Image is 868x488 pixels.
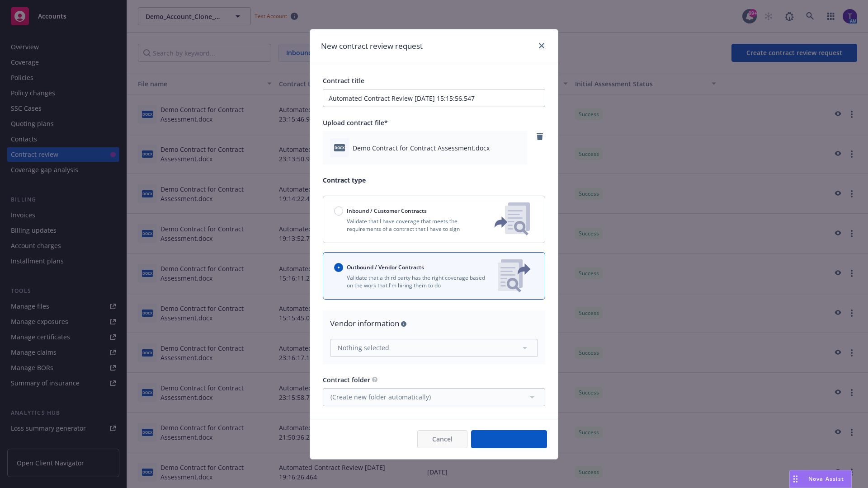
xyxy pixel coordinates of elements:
span: Create request [486,435,532,443]
p: Validate that a third party has the right coverage based on the work that I'm hiring them to do [334,274,491,289]
button: Create request [471,430,547,448]
div: Vendor information [330,318,538,329]
span: (Create new folder automatically) [330,392,431,402]
span: Outbound / Vendor Contracts [347,263,424,271]
input: Enter a title for this contract [323,89,545,107]
button: Nova Assist [789,470,852,488]
div: Drag to move [790,470,801,488]
span: Inbound / Customer Contracts [347,207,427,215]
button: Cancel [417,430,467,448]
span: Contract folder [323,375,370,384]
span: Nova Assist [808,475,844,483]
button: Outbound / Vendor ContractsValidate that a third party has the right coverage based on the work t... [323,252,545,300]
span: Demo Contract for Contract Assessment.docx [353,143,490,153]
button: Nothing selected [330,339,538,357]
h1: New contract review request [321,40,423,52]
p: Contract type [323,175,545,185]
span: Contract title [323,76,364,85]
button: Inbound / Customer ContractsValidate that I have coverage that meets the requirements of a contra... [323,196,545,243]
span: Nothing selected [338,343,389,352]
span: Upload contract file* [323,118,388,127]
input: Outbound / Vendor Contracts [334,263,343,272]
p: Validate that I have coverage that meets the requirements of a contract that I have to sign [334,217,480,233]
input: Inbound / Customer Contracts [334,206,343,216]
span: docx [334,144,345,151]
a: remove [534,131,545,142]
button: (Create new folder automatically) [323,388,545,406]
span: Cancel [432,435,453,443]
a: close [536,40,547,51]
